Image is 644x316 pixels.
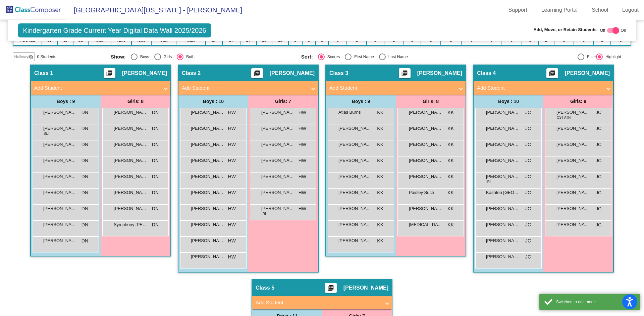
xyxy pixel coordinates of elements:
[152,221,159,228] span: DN
[447,173,454,180] span: KK
[43,157,77,164] span: [PERSON_NAME]
[82,237,88,244] span: DN
[556,141,590,148] span: [PERSON_NAME]
[82,157,88,164] span: DN
[596,221,601,228] span: JC
[338,205,372,212] span: [PERSON_NAME] [PERSON_NAME]
[525,157,531,164] span: JC
[138,54,149,60] div: Boys
[178,95,248,108] div: Boys : 10
[43,221,77,228] span: [PERSON_NAME]
[409,205,442,212] span: [PERSON_NAME]
[191,141,224,148] span: [PERSON_NAME]
[251,68,263,78] button: Print Students Details
[486,157,520,164] span: [PERSON_NAME]
[152,109,159,116] span: DN
[261,109,295,116] span: [PERSON_NAME]
[447,125,454,132] span: KK
[352,54,374,60] div: First Name
[525,173,531,180] span: JC
[377,189,383,196] span: KK
[228,141,236,148] span: HW
[43,237,77,244] span: [PERSON_NAME]
[486,179,491,184] span: IRI
[556,205,590,212] span: [PERSON_NAME]
[28,54,34,60] mat-icon: visibility_off
[253,70,261,79] mat-icon: picture_as_pdf
[178,81,318,95] mat-expansion-panel-header: Add Student
[409,141,442,148] span: [PERSON_NAME]
[67,5,242,15] span: [GEOGRAPHIC_DATA][US_STATE] - [PERSON_NAME]
[338,189,372,196] span: [PERSON_NAME]
[261,173,295,180] span: [PERSON_NAME]
[152,125,159,132] span: DN
[256,299,380,307] mat-panel-title: Add Student
[31,81,170,95] mat-expansion-panel-header: Add Student
[111,54,126,60] span: Show:
[338,157,372,164] span: [PERSON_NAME]
[152,173,159,180] span: DN
[600,27,605,33] span: Off
[329,84,454,92] mat-panel-title: Add Student
[228,125,236,132] span: HW
[161,54,172,60] div: Girls
[228,157,236,164] span: HW
[114,221,147,228] span: Symphony [PERSON_NAME]
[114,157,147,164] span: [PERSON_NAME]
[343,285,388,291] span: [PERSON_NAME]
[486,253,520,260] span: [PERSON_NAME] [PERSON_NAME]
[525,253,531,260] span: JC
[486,109,520,116] span: [PERSON_NAME]
[329,70,348,77] span: Class 3
[409,221,442,228] span: [MEDICAL_DATA][PERSON_NAME]
[152,205,159,212] span: DN
[338,125,372,132] span: [PERSON_NAME]
[586,5,613,15] a: School
[447,157,454,164] span: KK
[377,125,383,132] span: KK
[101,95,170,108] div: Girls: 8
[596,189,601,196] span: JC
[191,189,224,196] span: [PERSON_NAME]
[82,173,88,180] span: DN
[447,141,454,148] span: KK
[122,70,167,77] span: [PERSON_NAME]
[262,211,266,216] span: IRI
[43,141,77,148] span: [PERSON_NAME]
[546,68,558,78] button: Print Students Details
[603,54,621,60] div: Highlight
[556,299,635,305] div: Switched to edit mode
[377,237,383,244] span: KK
[326,81,466,95] mat-expansion-panel-header: Add Student
[409,157,442,164] span: [PERSON_NAME]
[584,54,596,60] div: Filter
[409,173,442,180] span: [PERSON_NAME]
[43,125,77,132] span: [PERSON_NAME]
[44,131,49,136] span: SLI
[18,23,211,37] span: Kindergarten Grade Current Year Digital Data Wall 2025/2026
[182,70,201,77] span: Class 2
[82,189,88,196] span: DN
[111,54,296,60] mat-radio-group: Select an option
[596,173,601,180] span: JC
[556,157,590,164] span: [PERSON_NAME]
[228,173,236,180] span: HW
[338,173,372,180] span: [PERSON_NAME]
[43,173,77,180] span: [PERSON_NAME]
[31,95,101,108] div: Boys : 9
[14,54,28,60] span: Hallway
[114,141,147,148] span: [PERSON_NAME]
[525,189,531,196] span: JC
[191,109,224,116] span: [PERSON_NAME]
[486,141,520,148] span: [PERSON_NAME]
[261,205,295,212] span: [PERSON_NAME]
[326,95,396,108] div: Boys : 9
[301,54,487,60] mat-radio-group: Select an option
[477,84,602,92] mat-panel-title: Add Student
[486,221,520,228] span: [PERSON_NAME]
[447,189,454,196] span: KK
[228,253,236,260] span: HW
[105,70,113,79] mat-icon: picture_as_pdf
[191,125,224,132] span: [PERSON_NAME]
[299,189,306,196] span: HW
